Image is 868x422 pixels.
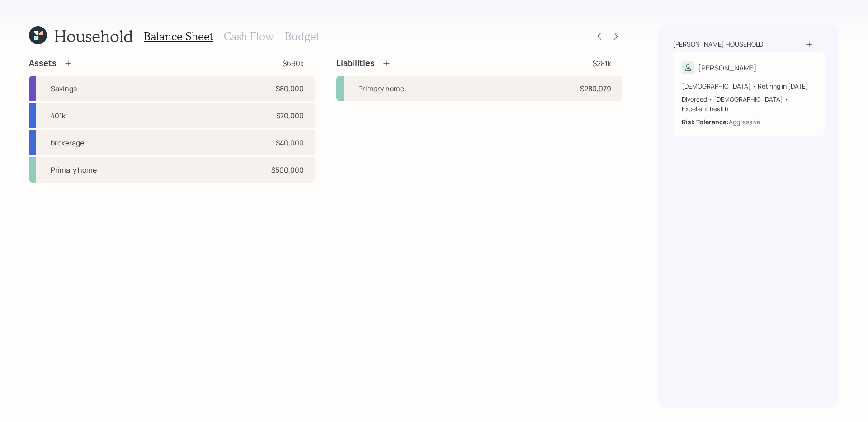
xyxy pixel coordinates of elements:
h3: Budget [285,30,319,43]
div: Aggressive [729,117,760,127]
b: Risk Tolerance: [682,117,729,126]
div: [PERSON_NAME] [698,62,757,73]
div: $70,000 [276,110,304,121]
div: $80,000 [276,83,304,94]
h1: Household [54,26,133,46]
div: brokerage [51,137,84,148]
div: [PERSON_NAME] household [673,40,763,49]
div: Savings [51,83,77,94]
div: 401k [51,110,66,121]
h3: Balance Sheet [144,30,213,43]
h4: Assets [29,58,57,68]
h4: Liabilities [336,58,375,68]
div: Primary home [358,83,404,94]
h3: Cash Flow [224,30,274,43]
div: [DEMOGRAPHIC_DATA] • Retiring in [DATE] [682,81,816,91]
div: $280,979 [580,83,611,94]
div: Primary home [51,164,97,175]
div: $281k [593,58,611,69]
div: $500,000 [271,164,304,175]
div: Divorced • [DEMOGRAPHIC_DATA] • Excellent health [682,94,816,113]
div: $40,000 [276,137,304,148]
div: $690k [283,58,304,69]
